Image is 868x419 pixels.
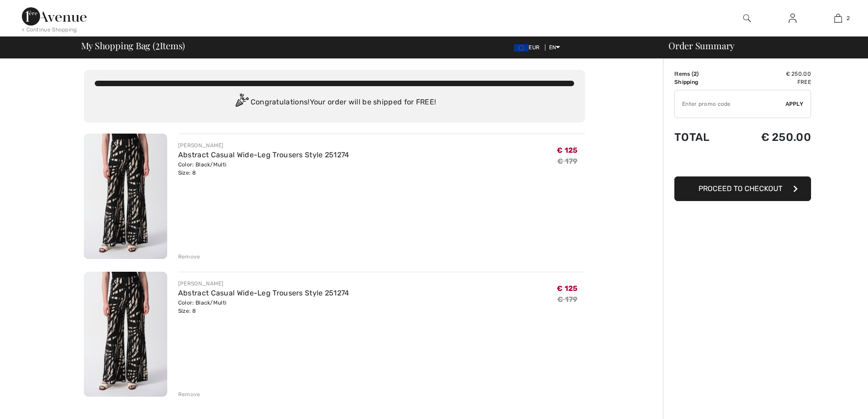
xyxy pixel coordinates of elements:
div: Remove [178,390,200,398]
img: My Info [789,13,796,24]
td: Items ( ) [674,70,731,78]
div: < Continue Shopping [22,26,77,34]
td: € 250.00 [731,122,811,153]
div: [PERSON_NAME] [178,279,349,288]
span: EN [549,44,560,51]
div: Color: Black/Multi Size: 8 [178,299,349,315]
span: 2 [847,14,850,22]
img: Abstract Casual Wide-Leg Trousers Style 251274 [84,272,167,397]
img: 1ère Avenue [22,7,87,26]
img: My Bag [834,13,842,24]
a: Abstract Casual Wide-Leg Trousers Style 251274 [178,150,349,159]
img: search the website [743,13,751,24]
span: € 125 [557,146,578,155]
span: 2 [155,39,160,51]
div: [PERSON_NAME] [178,141,349,150]
span: EUR [514,44,543,51]
td: € 250.00 [731,70,811,78]
img: Euro [514,44,529,52]
img: Abstract Casual Wide-Leg Trousers Style 251274 [84,134,167,259]
iframe: PayPal [674,153,811,173]
s: € 179 [557,295,578,304]
td: Shipping [674,78,731,86]
td: Total [674,122,731,153]
span: Apply [786,100,804,108]
s: € 179 [557,157,578,166]
span: My Shopping Bag ( Items) [81,41,185,50]
div: Remove [178,253,200,261]
img: Congratulation2.svg [232,93,251,112]
span: € 125 [557,284,578,293]
div: Congratulations! Your order will be shipped for FREE! [95,93,574,112]
span: 2 [693,71,697,77]
span: Proceed to Checkout [699,184,782,193]
div: Order Summary [657,41,863,50]
a: Abstract Casual Wide-Leg Trousers Style 251274 [178,289,349,297]
input: Promo code [675,90,786,118]
button: Proceed to Checkout [674,176,811,201]
a: Sign In [781,13,804,24]
div: Color: Black/Multi Size: 8 [178,160,349,177]
a: 2 [816,13,860,24]
td: Free [731,78,811,86]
